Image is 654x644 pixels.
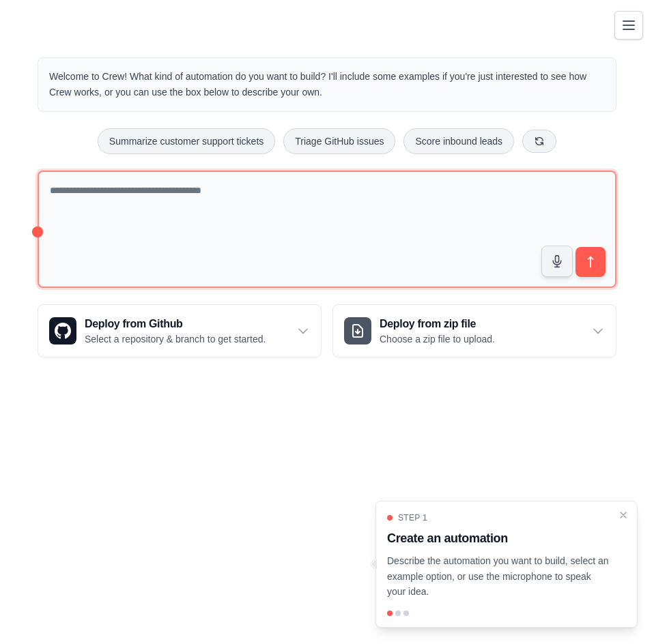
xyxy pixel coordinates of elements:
[85,316,266,332] h3: Deploy from Github
[387,529,610,548] h3: Create an automation
[586,579,654,644] iframe: Chat Widget
[380,316,495,332] h3: Deploy from zip file
[380,332,495,346] p: Choose a zip file to upload.
[398,512,427,523] span: Step 1
[403,128,514,154] button: Score inbound leads
[618,510,629,521] button: Close walkthrough
[586,579,654,644] div: 聊天小工具
[98,128,275,154] button: Summarize customer support tickets
[85,332,266,346] p: Select a repository & branch to get started.
[387,553,610,600] p: Describe the automation you want to build, select an example option, or use the microphone to spe...
[49,69,605,100] p: Welcome to Crew! What kind of automation do you want to build? I'll include some examples if you'...
[283,128,395,154] button: Triage GitHub issues
[614,11,643,40] button: Toggle navigation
